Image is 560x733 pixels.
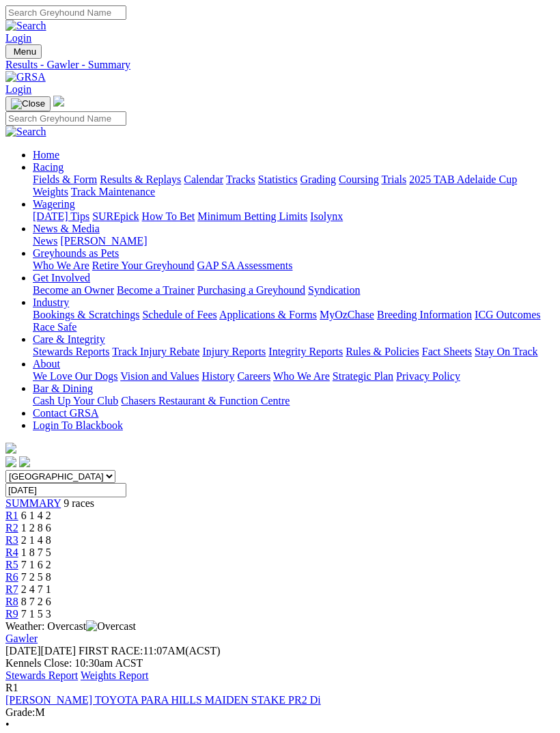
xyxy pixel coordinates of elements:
[5,32,31,44] a: Login
[33,235,57,247] a: News
[120,370,199,382] a: Vision and Values
[5,126,46,138] img: Search
[5,83,31,95] a: Login
[19,456,30,467] img: twitter.svg
[5,559,18,570] span: R5
[381,174,406,185] a: Trials
[21,596,51,607] span: 8 7 2 6
[33,346,555,358] div: Care & Integrity
[33,235,555,247] div: News & Media
[33,210,89,222] a: [DATE] Tips
[33,210,555,223] div: Wagering
[92,260,195,271] a: Retire Your Greyhound
[33,284,555,296] div: Get Involved
[5,20,46,32] img: Search
[33,149,59,161] a: Home
[21,510,51,521] span: 6 1 4 2
[21,522,51,534] span: 1 2 8 6
[21,608,51,620] span: 7 1 5 3
[5,5,126,20] input: Search
[81,669,149,681] a: Weights Report
[237,370,270,382] a: Careers
[202,346,266,357] a: Injury Reports
[33,198,75,210] a: Wagering
[5,456,16,467] img: facebook.svg
[219,309,317,320] a: Applications & Forms
[142,210,195,222] a: How To Bet
[33,272,90,283] a: Get Involved
[197,260,293,271] a: GAP SA Assessments
[121,395,290,406] a: Chasers Restaurant & Function Centre
[409,174,517,185] a: 2025 TAB Adelaide Cup
[33,296,69,308] a: Industry
[21,571,51,583] span: 7 2 5 8
[11,98,45,109] img: Close
[226,174,255,185] a: Tracks
[5,583,18,595] a: R7
[5,669,78,681] a: Stewards Report
[320,309,374,320] a: MyOzChase
[64,497,94,509] span: 9 races
[5,719,10,730] span: •
[5,596,18,607] span: R8
[5,608,18,620] a: R9
[33,346,109,357] a: Stewards Reports
[33,260,555,272] div: Greyhounds as Pets
[5,96,51,111] button: Toggle navigation
[33,174,97,185] a: Fields & Form
[333,370,393,382] a: Strategic Plan
[5,645,41,656] span: [DATE]
[475,309,540,320] a: ICG Outcomes
[184,174,223,185] a: Calendar
[5,571,18,583] a: R6
[201,370,234,382] a: History
[33,321,76,333] a: Race Safe
[33,370,117,382] a: We Love Our Dogs
[5,657,555,669] div: Kennels Close: 10:30am ACST
[21,534,51,546] span: 2 1 4 8
[5,71,46,83] img: GRSA
[5,547,18,558] a: R4
[475,346,537,357] a: Stay On Track
[117,284,195,296] a: Become a Trainer
[33,395,555,407] div: Bar & Dining
[308,284,360,296] a: Syndication
[5,620,136,632] span: Weather: Overcast
[33,260,89,271] a: Who We Are
[53,96,64,107] img: logo-grsa-white.png
[396,370,460,382] a: Privacy Policy
[5,59,555,71] div: Results - Gawler - Summary
[33,309,139,320] a: Bookings & Scratchings
[5,111,126,126] input: Search
[377,309,472,320] a: Breeding Information
[5,633,38,644] a: Gawler
[33,309,555,333] div: Industry
[5,443,16,454] img: logo-grsa-white.png
[33,174,555,198] div: Racing
[346,346,419,357] a: Rules & Policies
[33,358,60,370] a: About
[79,645,143,656] span: FIRST RACE:
[100,174,181,185] a: Results & Replays
[5,522,18,534] a: R2
[33,383,93,394] a: Bar & Dining
[5,645,76,656] span: [DATE]
[5,706,555,719] div: M
[33,284,114,296] a: Become an Owner
[5,534,18,546] a: R3
[258,174,298,185] a: Statistics
[5,510,18,521] a: R1
[33,186,68,197] a: Weights
[112,346,199,357] a: Track Injury Rebate
[5,44,42,59] button: Toggle navigation
[5,497,61,509] a: SUMMARY
[33,333,105,345] a: Care & Integrity
[33,161,64,173] a: Racing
